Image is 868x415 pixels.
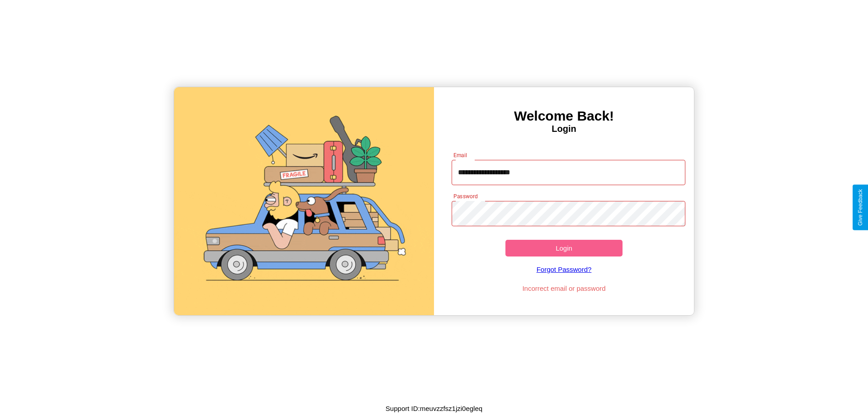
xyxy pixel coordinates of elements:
button: Login [505,240,623,256]
img: gif [174,87,434,315]
h3: Welcome Back! [434,108,694,124]
p: Support ID: meuvzzfsz1jzi0egleq [386,402,482,415]
p: Incorrect email or password [447,282,681,294]
label: Password [453,192,477,200]
div: Give Feedback [857,189,863,226]
h4: Login [434,124,694,134]
a: Forgot Password? [447,256,681,282]
label: Email [453,151,467,159]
